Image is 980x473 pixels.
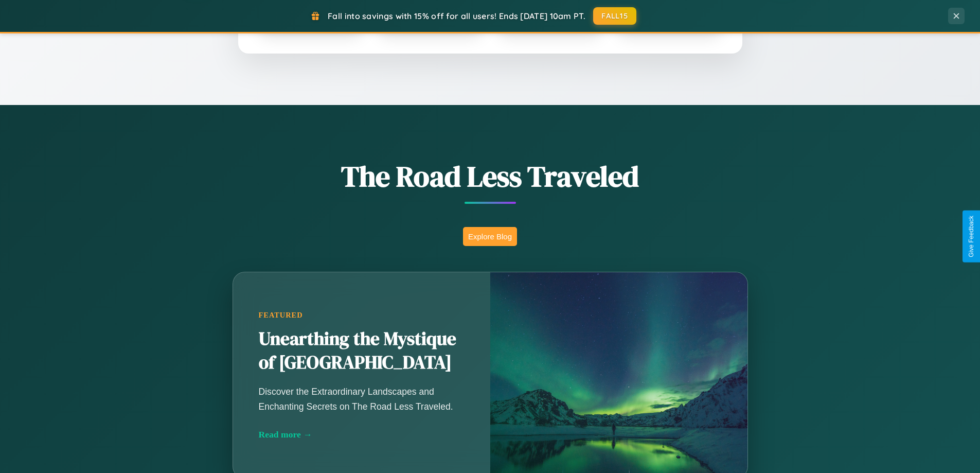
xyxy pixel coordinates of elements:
div: Read more → [259,429,465,440]
button: Explore Blog [463,227,517,246]
p: Discover the Extraordinary Landscapes and Enchanting Secrets on The Road Less Traveled. [259,384,465,413]
span: Fall into savings with 15% off for all users! Ends [DATE] 10am PT. [328,11,585,21]
button: FALL15 [593,7,636,25]
div: Give Feedback [968,216,975,257]
h2: Unearthing the Mystique of [GEOGRAPHIC_DATA] [259,327,465,375]
h1: The Road Less Traveled [182,156,799,196]
div: Featured [259,311,465,320]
